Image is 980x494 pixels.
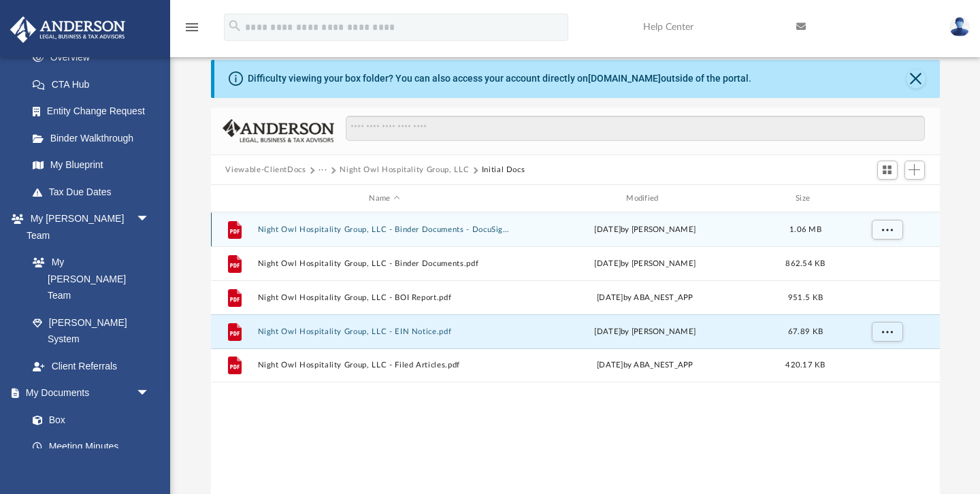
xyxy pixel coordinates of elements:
a: [PERSON_NAME] System [19,309,163,352]
button: Close [906,69,926,88]
button: More options [871,322,902,342]
div: id [838,193,934,205]
input: Search files and folders [346,116,924,142]
button: Night Owl Hospitality Group, LLC - BOI Report.pdf [257,293,512,302]
a: Binder Walkthrough [19,125,170,152]
a: Meeting Minutes [19,433,163,461]
div: [DATE] by ABA_NEST_APP [518,359,772,372]
span: 67.89 KB [787,328,822,335]
a: My [PERSON_NAME] Teamarrow_drop_down [10,205,163,249]
button: Viewable-ClientDocs [225,164,306,176]
button: Night Owl Hospitality Group, LLC - EIN Notice.pdf [257,327,512,336]
button: Night Owl Hospitality Group, LLC [340,164,469,176]
div: [DATE] by [PERSON_NAME] [518,224,772,236]
div: grid [211,212,940,494]
button: ··· [318,164,327,176]
div: Name [257,193,511,205]
span: arrow_drop_down [136,380,163,408]
div: id [216,193,250,205]
a: CTA Hub [19,71,170,98]
button: Night Owl Hospitality Group, LLC - Filed Articles.pdf [257,361,512,370]
img: Anderson Advisors Platinum Portal [6,16,129,43]
img: User Pic [949,17,970,37]
button: Switch to Grid View [877,161,898,180]
button: Night Owl Hospitality Group, LLC - Binder Documents.pdf [257,259,512,268]
button: More options [871,254,902,274]
button: More options [871,220,902,240]
button: Night Owl Hospitality Group, LLC - Binder Documents - DocuSigned.pdf [257,225,512,234]
a: menu [184,26,200,35]
button: Initial Docs [482,164,525,176]
a: My Blueprint [19,152,163,179]
a: Box [19,406,157,433]
a: Client Referrals [19,352,163,380]
i: menu [184,19,200,35]
span: 1.06 MB [789,226,821,233]
div: Difficulty viewing your box folder? You can also access your account directly on outside of the p... [248,71,751,86]
span: 951.5 KB [787,294,822,301]
span: arrow_drop_down [136,205,163,233]
div: Modified [517,193,772,205]
button: More options [871,288,902,308]
a: My [PERSON_NAME] Team [19,249,157,310]
div: [DATE] by [PERSON_NAME] [518,326,772,338]
button: Add [904,161,925,180]
span: 420.17 KB [785,361,825,369]
div: Size [778,193,832,205]
a: Entity Change Request [19,98,170,125]
a: [DOMAIN_NAME] [588,73,661,84]
a: My Documentsarrow_drop_down [10,380,163,407]
a: Overview [19,44,170,71]
button: More options [871,355,902,376]
div: [DATE] by ABA_NEST_APP [518,292,772,304]
div: [DATE] by [PERSON_NAME] [518,258,772,270]
i: search [227,18,242,33]
span: 862.54 KB [785,260,825,267]
a: Tax Due Dates [19,178,170,205]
